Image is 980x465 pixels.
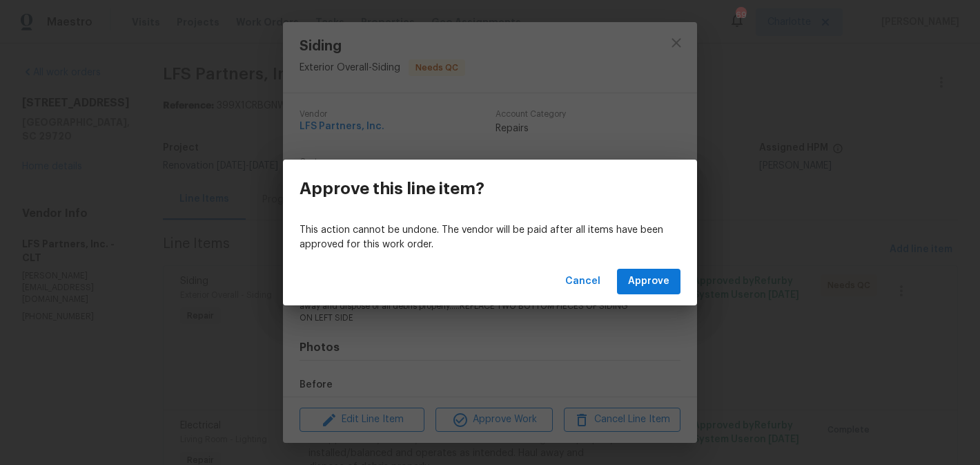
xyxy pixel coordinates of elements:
h3: Approve this line item? [300,179,484,198]
button: Approve [617,269,680,294]
span: Cancel [565,273,600,290]
button: Cancel [560,269,606,294]
p: This action cannot be undone. The vendor will be paid after all items have been approved for this... [300,223,680,252]
span: Approve [628,273,669,290]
